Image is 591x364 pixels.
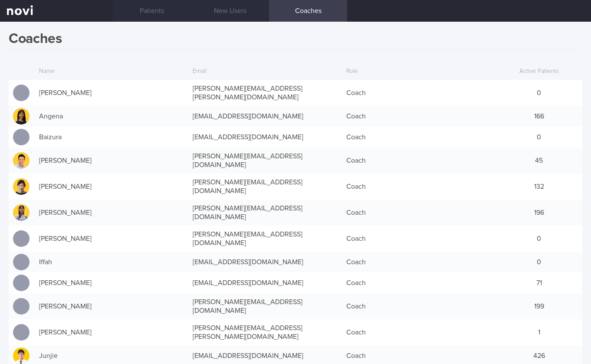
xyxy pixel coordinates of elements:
div: Angena [35,108,188,125]
div: [PERSON_NAME][EMAIL_ADDRESS][DOMAIN_NAME] [188,174,342,200]
div: 132 [496,178,582,195]
div: 45 [496,152,582,169]
div: [PERSON_NAME] [35,274,188,292]
div: 71 [496,274,582,292]
div: Email [188,63,342,80]
h1: Coaches [9,30,582,50]
div: 196 [496,204,582,221]
div: [PERSON_NAME][EMAIL_ADDRESS][DOMAIN_NAME] [188,226,342,252]
div: Baizura [35,128,188,146]
div: Role [342,63,496,80]
div: Coach [342,152,496,169]
div: Coach [342,230,496,247]
div: [EMAIL_ADDRESS][DOMAIN_NAME] [188,128,342,146]
div: [EMAIL_ADDRESS][DOMAIN_NAME] [188,108,342,125]
div: 0 [496,128,582,146]
div: Coach [342,253,496,271]
div: Coach [342,178,496,195]
div: [PERSON_NAME] [35,298,188,315]
div: [PERSON_NAME] [35,324,188,341]
div: Coach [342,84,496,102]
div: 199 [496,298,582,315]
div: [EMAIL_ADDRESS][DOMAIN_NAME] [188,274,342,292]
div: Iffah [35,253,188,271]
div: [PERSON_NAME] [35,84,188,102]
div: [PERSON_NAME] [35,204,188,221]
div: Coach [342,204,496,221]
div: [PERSON_NAME][EMAIL_ADDRESS][DOMAIN_NAME] [188,293,342,319]
div: 0 [496,230,582,247]
div: 0 [496,84,582,102]
div: Coach [342,298,496,315]
div: [PERSON_NAME] [35,178,188,195]
div: [PERSON_NAME][EMAIL_ADDRESS][PERSON_NAME][DOMAIN_NAME] [188,80,342,106]
div: Name [35,63,188,80]
div: Coach [342,108,496,125]
div: 166 [496,108,582,125]
div: Coach [342,128,496,146]
div: [PERSON_NAME] [35,152,188,169]
div: Coach [342,324,496,341]
div: [EMAIL_ADDRESS][DOMAIN_NAME] [188,253,342,271]
div: Active Patients [496,63,582,80]
div: [PERSON_NAME] [35,230,188,247]
div: [PERSON_NAME][EMAIL_ADDRESS][PERSON_NAME][DOMAIN_NAME] [188,319,342,345]
div: 1 [496,324,582,341]
div: 0 [496,253,582,271]
div: [PERSON_NAME][EMAIL_ADDRESS][DOMAIN_NAME] [188,200,342,226]
div: Coach [342,274,496,292]
div: [PERSON_NAME][EMAIL_ADDRESS][DOMAIN_NAME] [188,148,342,174]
